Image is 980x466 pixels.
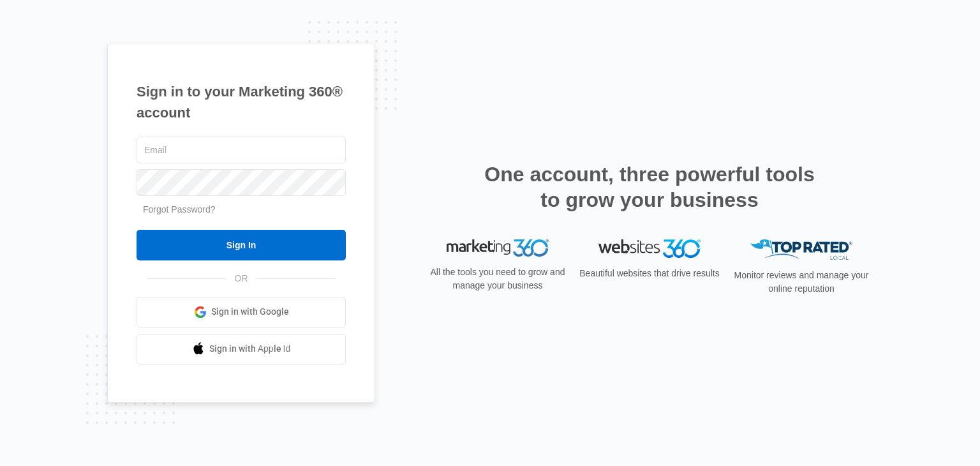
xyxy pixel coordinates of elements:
span: Sign in with Apple Id [209,342,291,356]
a: Forgot Password? [143,204,216,214]
h1: Sign in to your Marketing 360® account [137,81,346,123]
p: Monitor reviews and manage your online reputation [730,269,873,296]
a: Sign in with Google [137,297,346,327]
img: Marketing 360 [447,239,549,257]
input: Sign In [137,230,346,260]
span: Sign in with Google [211,305,289,319]
img: Top Rated Local [750,239,852,260]
img: Websites 360 [598,239,701,258]
span: OR [226,272,257,285]
a: Sign in with Apple Id [137,334,346,365]
h2: One account, three powerful tools to grow your business [480,162,819,213]
input: Email [137,137,346,163]
p: Beautiful websites that drive results [578,267,721,280]
p: All the tools you need to grow and manage your business [426,266,569,292]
